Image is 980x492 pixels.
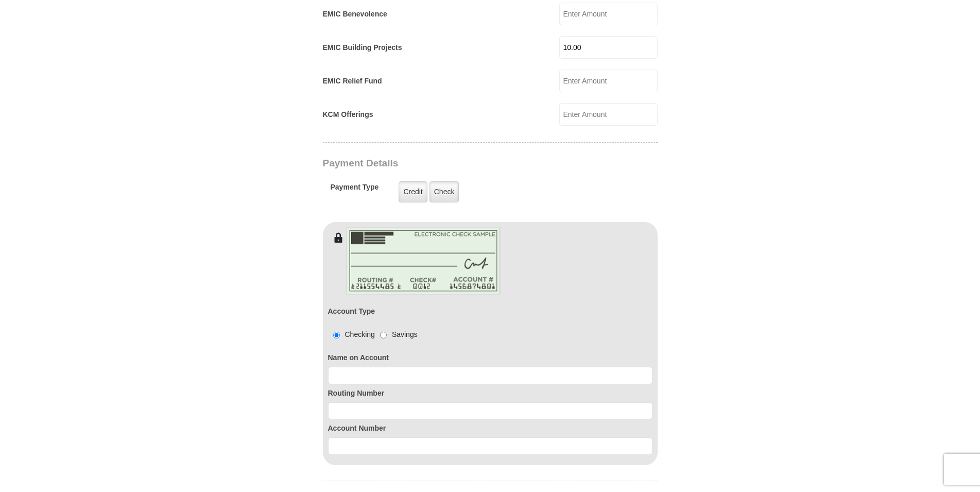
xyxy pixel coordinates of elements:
input: Enter Amount [559,3,658,25]
label: EMIC Building Projects [323,42,402,53]
label: Account Number [328,423,652,434]
input: Enter Amount [559,70,658,92]
label: Routing Number [328,388,652,399]
label: Credit [399,181,427,202]
label: EMIC Benevolence [323,9,387,20]
label: EMIC Relief Fund [323,76,382,87]
h5: Payment Type [331,183,379,197]
label: Check [429,181,459,202]
input: Enter Amount [559,103,658,126]
label: KCM Offerings [323,109,373,120]
input: Enter Amount [559,36,658,59]
label: Account Type [328,306,375,317]
img: check-en.png [346,227,501,295]
label: Name on Account [328,352,652,363]
div: Checking Savings [328,329,418,340]
h3: Payment Details [323,158,586,169]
